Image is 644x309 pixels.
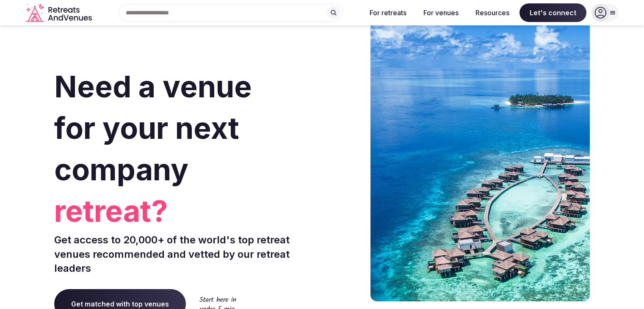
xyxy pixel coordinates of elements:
span: Let's connect [520,3,586,22]
button: For venues [417,3,465,22]
button: Resources [469,3,516,22]
a: Visit the homepage [26,3,94,22]
p: Get access to 20,000+ of the world's top retreat venues recommended and vetted by our retreat lea... [54,233,319,276]
svg: Retreats and Venues company logo [26,3,94,22]
span: retreat? [54,190,319,232]
span: Need a venue for your next company [54,69,252,188]
button: For retreats [363,3,413,22]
